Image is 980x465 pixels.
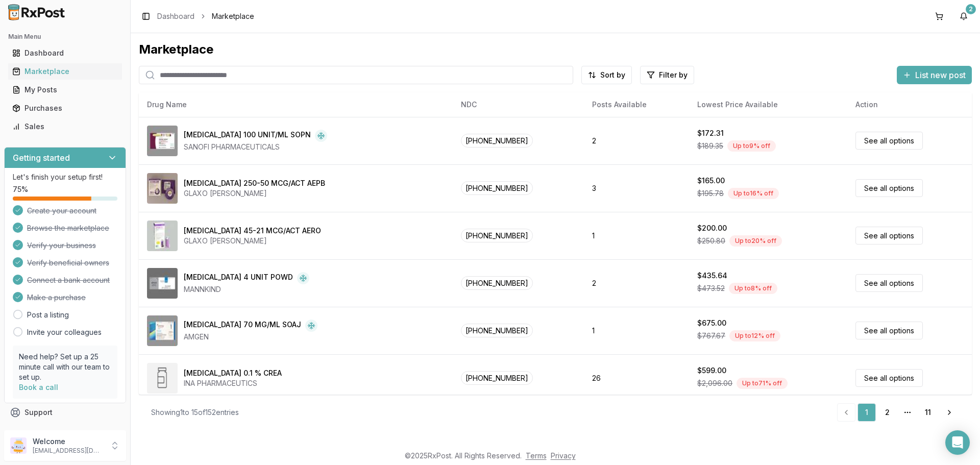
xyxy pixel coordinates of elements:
[4,403,126,422] button: Support
[584,92,689,117] th: Posts Available
[147,315,178,346] img: Aimovig 70 MG/ML SOAJ
[855,369,923,387] a: See all options
[837,403,960,422] nav: pagination
[461,324,533,337] span: [PHONE_NUMBER]
[855,179,923,197] a: See all options
[212,11,254,21] span: Marketplace
[584,212,689,259] td: 1
[939,403,960,422] a: Go to next page
[689,92,847,117] th: Lowest Price Available
[461,134,533,148] span: [PHONE_NUMBER]
[27,310,69,320] a: Post a listing
[12,66,118,77] div: Marketplace
[184,188,325,199] div: GLAXO [PERSON_NAME]
[147,173,178,204] img: Advair Diskus 250-50 MCG/ACT AEPB
[24,426,59,436] span: Feedback
[857,403,876,422] a: 1
[897,66,972,84] button: List new post
[27,292,86,303] span: Make a purchase
[584,117,689,164] td: 2
[878,403,896,422] a: 2
[151,407,239,418] div: Showing 1 to 15 of 152 entries
[897,71,972,81] a: List new post
[945,430,970,455] div: Open Intercom Messenger
[855,274,923,292] a: See all options
[12,85,118,95] div: My Posts
[147,268,178,299] img: Afrezza 4 UNIT POWD
[737,378,788,389] div: Up to 71 % off
[139,92,453,117] th: Drug Name
[8,62,122,81] a: Marketplace
[697,271,727,281] div: $435.64
[697,223,727,233] div: $200.00
[184,236,321,246] div: GLAXO [PERSON_NAME]
[915,69,966,81] span: List new post
[697,331,725,341] span: $767.67
[8,81,122,99] a: My Posts
[600,70,625,80] span: Sort by
[4,82,126,98] button: My Posts
[27,275,110,285] span: Connect a bank account
[33,436,104,447] p: Welcome
[966,4,976,14] div: 2
[697,283,725,293] span: $473.52
[13,152,70,164] h3: Getting started
[27,223,109,233] span: Browse the marketplace
[855,322,923,339] a: See all options
[19,383,58,391] a: Book a call
[13,184,28,194] span: 75 %
[139,41,972,58] div: Marketplace
[697,236,725,246] span: $250.80
[157,11,254,21] nav: breadcrumb
[8,99,122,117] a: Purchases
[184,284,309,295] div: MANNKIND
[147,363,178,394] img: Amcinonide 0.1 % CREA
[461,276,533,290] span: [PHONE_NUMBER]
[584,307,689,354] td: 1
[584,164,689,212] td: 3
[581,66,632,84] button: Sort by
[8,117,122,136] a: Sales
[184,378,282,388] div: INA PHARMACEUTICS
[461,371,533,385] span: [PHONE_NUMBER]
[184,272,293,284] div: [MEDICAL_DATA] 4 UNIT POWD
[147,126,178,156] img: Admelog SoloStar 100 UNIT/ML SOPN
[184,368,282,378] div: [MEDICAL_DATA] 0.1 % CREA
[697,318,726,328] div: $675.00
[697,141,723,151] span: $189.35
[27,327,102,337] a: Invite your colleagues
[551,451,576,460] a: Privacy
[697,365,726,376] div: $599.00
[461,229,533,242] span: [PHONE_NUMBER]
[4,4,69,20] img: RxPost Logo
[4,45,126,61] button: Dashboard
[184,320,301,332] div: [MEDICAL_DATA] 70 MG/ML SOAJ
[157,11,194,21] a: Dashboard
[12,103,118,113] div: Purchases
[729,235,782,247] div: Up to 20 % off
[4,422,126,440] button: Feedback
[10,437,27,454] img: User avatar
[8,33,122,41] h2: Main Menu
[697,128,724,138] div: $172.31
[919,403,937,422] a: 11
[855,227,923,244] a: See all options
[12,48,118,58] div: Dashboard
[184,332,317,342] div: AMGEN
[526,451,547,460] a: Terms
[13,172,117,182] p: Let's finish your setup first!
[697,188,724,199] span: $195.78
[584,354,689,402] td: 26
[729,283,777,294] div: Up to 8 % off
[729,330,780,341] div: Up to 12 % off
[19,352,111,382] p: Need help? Set up a 25 minute call with our team to set up.
[453,92,584,117] th: NDC
[640,66,694,84] button: Filter by
[184,130,311,142] div: [MEDICAL_DATA] 100 UNIT/ML SOPN
[33,447,104,455] p: [EMAIL_ADDRESS][DOMAIN_NAME]
[184,142,327,152] div: SANOFI PHARMACEUTICALS
[4,118,126,135] button: Sales
[8,44,122,62] a: Dashboard
[659,70,688,80] span: Filter by
[855,132,923,150] a: See all options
